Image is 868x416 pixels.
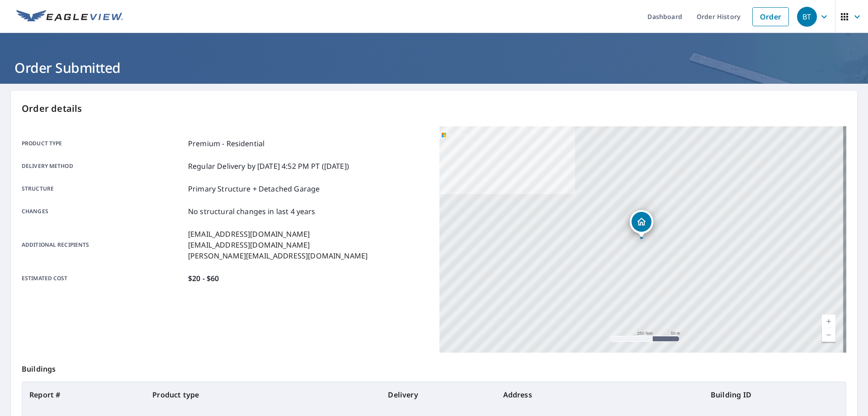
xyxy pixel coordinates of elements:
th: Report # [22,382,145,407]
a: Order [752,7,789,26]
img: EV Logo [16,10,123,24]
p: Estimated cost [22,273,184,284]
p: Buildings [22,353,846,382]
p: Changes [22,206,184,217]
p: [EMAIL_ADDRESS][DOMAIN_NAME] [188,229,368,239]
p: [EMAIL_ADDRESS][DOMAIN_NAME] [188,239,368,250]
p: Premium - Residential [188,138,264,149]
p: Additional recipients [22,229,184,261]
div: BT [797,7,817,27]
th: Building ID [703,382,846,407]
a: Current Level 17, Zoom Out [822,328,835,342]
p: Primary Structure + Detached Garage [188,183,320,194]
th: Address [496,382,703,407]
h1: Order Submitted [11,58,857,77]
a: Current Level 17, Zoom In [822,315,835,328]
th: Delivery [381,382,495,407]
p: No structural changes in last 4 years [188,206,316,217]
div: Dropped pin, building 1, Residential property, 19745 SE 37th Way Camas, WA 98607 [630,210,653,238]
p: Delivery method [22,161,184,172]
p: [PERSON_NAME][EMAIL_ADDRESS][DOMAIN_NAME] [188,250,368,261]
th: Product type [145,382,381,407]
p: Structure [22,183,184,194]
p: Regular Delivery by [DATE] 4:52 PM PT ([DATE]) [188,161,349,172]
p: $20 - $60 [188,273,219,284]
p: Product type [22,138,184,149]
p: Order details [22,102,846,115]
